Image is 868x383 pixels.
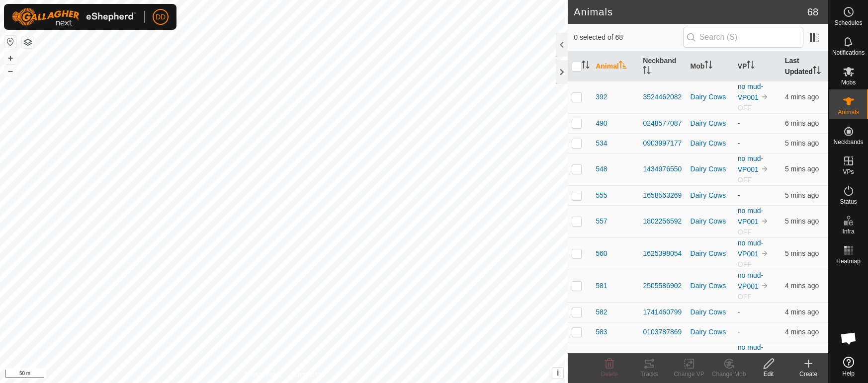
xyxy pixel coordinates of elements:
[643,248,682,259] div: 1625398054
[596,118,607,129] span: 490
[842,371,855,377] span: Help
[639,52,686,81] th: Neckband
[738,293,752,301] span: OFF
[761,217,769,225] img: to
[691,118,730,129] div: Dairy Cows
[643,118,682,129] div: 0248577087
[683,27,803,48] input: Search (S)
[643,190,682,201] div: 1658563269
[643,68,651,76] p-sorticon: Activate to sort
[691,216,730,227] div: Dairy Cows
[687,52,734,81] th: Mob
[785,328,819,336] span: 13 Oct 2025, 4:42 am
[691,138,730,149] div: Dairy Cows
[596,164,607,174] span: 548
[734,52,781,81] th: VP
[738,207,763,226] a: no mud-VP001
[643,307,682,317] div: 1741460799
[738,328,740,336] app-display-virtual-paddock-transition: -
[557,369,559,377] span: i
[761,165,769,173] img: to
[843,169,854,175] span: VPs
[643,216,682,227] div: 1802256592
[596,190,607,201] span: 555
[552,368,563,379] button: i
[761,282,769,290] img: to
[738,154,763,173] a: no mud-VP001
[4,36,16,48] button: Reset Map
[643,92,682,102] div: 3524462082
[738,119,740,127] app-display-virtual-paddock-transition: -
[836,258,861,264] span: Heatmap
[785,139,819,147] span: 13 Oct 2025, 4:41 am
[785,119,819,127] span: 13 Oct 2025, 4:40 am
[691,92,730,102] div: Dairy Cows
[838,109,859,115] span: Animals
[738,82,763,101] a: no mud-VP001
[841,79,856,85] span: Mobs
[738,139,740,147] app-display-virtual-paddock-transition: -
[738,260,752,268] span: OFF
[785,282,819,290] span: 13 Oct 2025, 4:42 am
[619,62,627,70] p-sorticon: Activate to sort
[834,323,864,353] div: Open chat
[596,138,607,149] span: 534
[691,190,730,201] div: Dairy Cows
[643,327,682,337] div: 0103787869
[738,228,752,236] span: OFF
[574,6,807,18] h2: Animals
[738,176,752,184] span: OFF
[691,307,730,317] div: Dairy Cows
[691,248,730,259] div: Dairy Cows
[785,191,819,199] span: 13 Oct 2025, 4:41 am
[592,52,639,81] th: Animal
[785,249,819,257] span: 13 Oct 2025, 4:42 am
[709,370,749,379] div: Change Mob
[596,248,607,259] span: 560
[596,307,607,317] span: 582
[601,371,618,378] span: Delete
[829,353,868,381] a: Help
[704,62,712,70] p-sorticon: Activate to sort
[596,216,607,227] span: 557
[842,229,854,234] span: Infra
[738,308,740,316] app-display-virtual-paddock-transition: -
[596,281,607,291] span: 581
[4,52,16,64] button: +
[747,62,755,70] p-sorticon: Activate to sort
[785,93,819,101] span: 13 Oct 2025, 4:42 am
[834,20,862,26] span: Schedules
[596,327,607,337] span: 583
[596,92,607,102] span: 392
[12,8,136,26] img: Gallagher Logo
[788,370,828,379] div: Create
[738,239,763,258] a: no mud-VP001
[643,138,682,149] div: 0903997177
[582,62,590,70] p-sorticon: Activate to sort
[840,199,857,205] span: Status
[807,4,818,19] span: 68
[691,164,730,174] div: Dairy Cows
[4,65,16,77] button: –
[785,217,819,225] span: 13 Oct 2025, 4:41 am
[643,281,682,291] div: 2505586902
[156,12,166,22] span: DD
[643,164,682,174] div: 1434976550
[832,50,865,56] span: Notifications
[761,93,769,101] img: to
[749,370,788,379] div: Edit
[691,281,730,291] div: Dairy Cows
[761,249,769,257] img: to
[574,32,683,43] span: 0 selected of 68
[833,139,863,145] span: Neckbands
[738,271,763,290] a: no mud-VP001
[22,36,34,48] button: Map Layers
[738,104,752,112] span: OFF
[629,370,669,379] div: Tracks
[669,370,709,379] div: Change VP
[813,68,821,76] p-sorticon: Activate to sort
[781,52,828,81] th: Last Updated
[738,191,740,199] app-display-virtual-paddock-transition: -
[691,327,730,337] div: Dairy Cows
[294,370,323,379] a: Contact Us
